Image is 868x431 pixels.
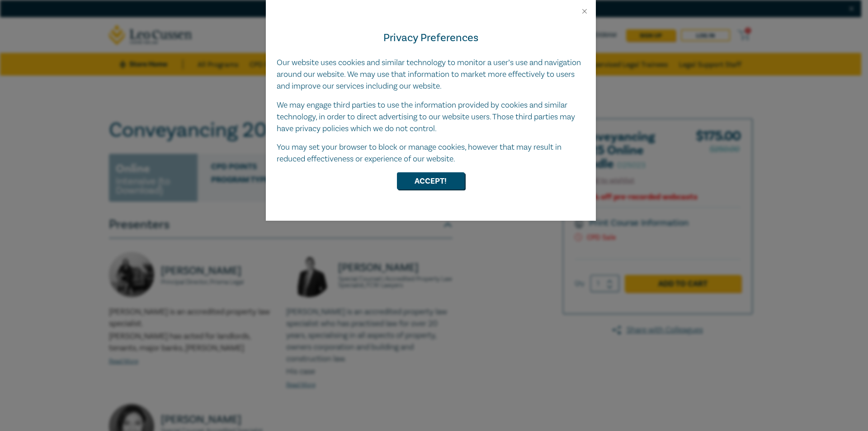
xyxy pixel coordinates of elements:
[580,7,589,15] button: Close
[277,99,585,135] p: We may engage third parties to use the information provided by cookies and similar technology, in...
[277,30,585,46] h4: Privacy Preferences
[277,57,585,92] p: Our website uses cookies and similar technology to monitor a user’s use and navigation around our...
[277,142,585,165] p: You may set your browser to block or manage cookies, however that may result in reduced effective...
[397,172,465,189] button: Accept!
